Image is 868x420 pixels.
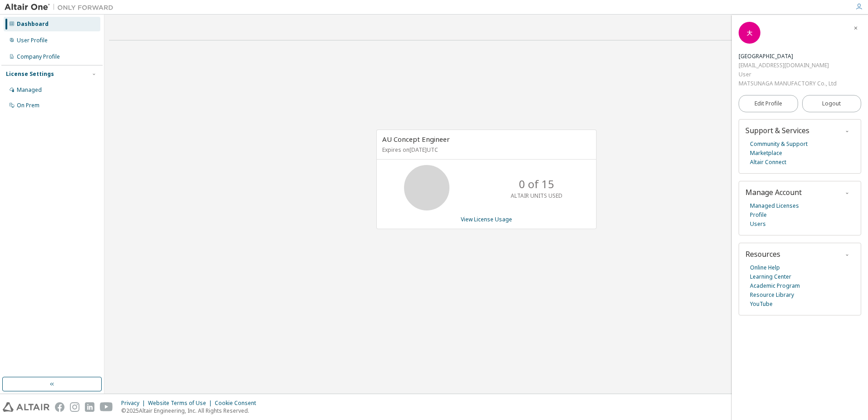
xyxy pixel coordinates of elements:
[745,187,802,197] span: Manage Account
[750,220,766,229] a: Users
[745,125,809,135] span: Support & Services
[755,100,782,107] span: Edit Profile
[215,400,261,407] div: Cookie Consent
[739,95,798,112] a: Edit Profile
[750,272,791,281] a: Learning Center
[750,210,767,220] a: Profile
[802,95,862,112] button: Logout
[750,201,799,210] a: Managed Licenses
[750,263,780,272] a: Online Help
[55,402,64,412] img: facebook.svg
[739,52,837,61] div: 大橋 港
[750,300,773,309] a: YouTube
[85,402,94,412] img: linkedin.svg
[382,135,450,144] span: AU Concept Engineer
[750,140,808,149] a: Community & Support
[70,402,79,412] img: instagram.svg
[17,53,60,60] div: Company Profile
[382,146,588,154] p: Expires on [DATE] UTC
[822,99,841,108] span: Logout
[747,29,752,37] span: 大
[519,176,554,192] p: 0 of 15
[121,407,261,415] p: © 2025 Altair Engineering, Inc. All Rights Reserved.
[511,192,562,200] p: ALTAIR UNITS USED
[745,249,780,259] span: Resources
[148,400,215,407] div: Website Terms of Use
[5,3,118,12] img: Altair One
[739,61,837,70] div: [EMAIL_ADDRESS][DOMAIN_NAME]
[121,400,148,407] div: Privacy
[17,20,49,28] div: Dashboard
[461,215,512,223] a: View License Usage
[739,79,837,88] div: MATSUNAGA MANUFACTORY Co., Ltd.
[17,86,42,94] div: Managed
[750,149,782,158] a: Marketplace
[17,102,39,109] div: On Prem
[6,70,54,78] div: License Settings
[739,70,837,79] div: User
[3,402,49,412] img: altair_logo.svg
[750,290,794,300] a: Resource Library
[750,281,800,290] a: Academic Program
[17,37,48,44] div: User Profile
[750,158,786,167] a: Altair Connect
[100,402,113,412] img: youtube.svg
